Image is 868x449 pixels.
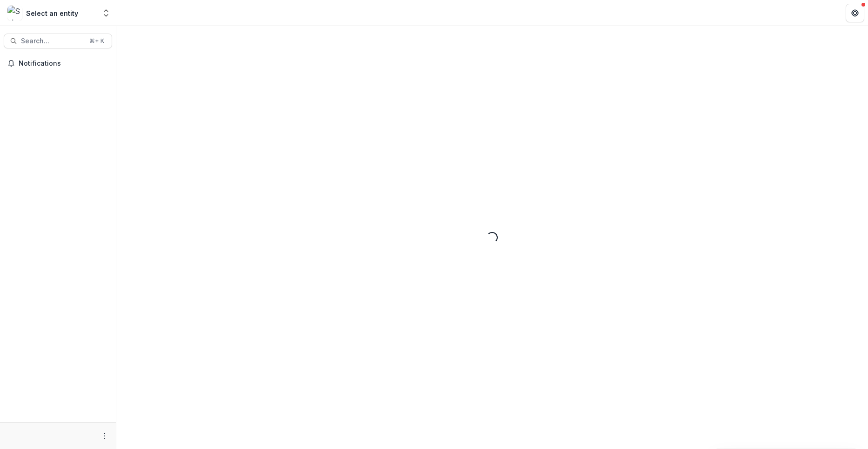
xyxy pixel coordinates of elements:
[26,8,78,18] div: Select an entity
[846,4,864,22] button: Get Help
[21,37,84,45] span: Search...
[4,34,112,48] button: Search...
[19,60,108,68] span: Notifications
[100,4,113,22] button: Open entity switcher
[7,6,22,20] img: Select an entity
[99,430,110,442] button: More
[87,36,106,46] div: ⌘ + K
[4,56,112,71] button: Notifications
